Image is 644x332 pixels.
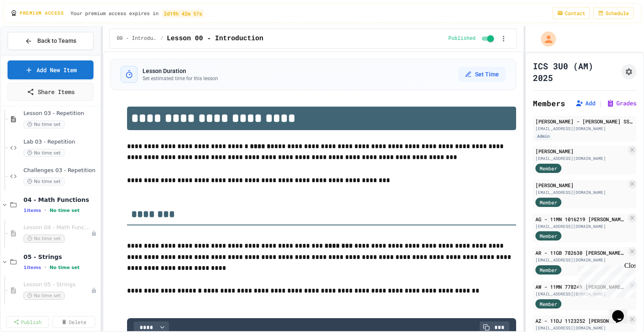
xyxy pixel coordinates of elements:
[535,189,626,196] div: [EMAIL_ADDRESS][DOMAIN_NAME]
[70,10,205,16] span: Your premium access expires in
[23,149,65,157] span: No time set
[23,253,99,261] span: 05 - Strings
[91,288,97,293] div: Unpublished
[540,300,557,308] span: Member
[535,257,626,263] div: [EMAIL_ADDRESS][DOMAIN_NAME]
[535,325,626,331] div: [EMAIL_ADDRESS][DOMAIN_NAME]
[167,34,263,44] span: Lesson 00 - Introduction
[91,230,97,236] div: Unpublished
[540,199,557,206] span: Member
[3,3,58,53] div: Chat with us now!Close
[535,317,626,324] div: AZ - 11DJ 1123252 [PERSON_NAME] SS
[540,232,557,240] span: Member
[117,35,157,42] span: 00 - Introduction
[535,283,626,290] div: AW - 11MN 778249 [PERSON_NAME] SS
[535,223,626,230] div: [EMAIL_ADDRESS][DOMAIN_NAME]
[8,83,93,101] a: Share Items
[49,208,80,213] span: No time set
[23,196,99,204] span: 04 - Math Functions
[606,99,636,107] button: Grades
[535,133,551,140] div: Admin
[143,75,218,82] p: Set estimated time for this lesson
[49,265,80,270] span: No time set
[621,64,636,79] button: Assignment Settings
[8,60,93,79] a: Add New Item
[533,60,618,84] h1: ICS 3U0 (AM) 2025
[52,316,96,328] a: Delete
[23,178,65,186] span: No time set
[535,155,626,162] div: [EMAIL_ADDRESS][DOMAIN_NAME]
[458,67,506,82] button: Set Time
[535,249,626,256] div: AR - 11GB 782630 [PERSON_NAME] SS
[37,37,76,45] span: Back to Teams
[143,67,218,75] h3: Lesson Duration
[44,207,46,214] span: •
[449,35,476,42] span: Published
[535,215,626,223] div: AG - 11MN 1016219 [PERSON_NAME] SS
[23,235,65,243] span: No time set
[23,139,99,146] span: Lab 03 - Repetition
[162,10,203,17] span: 2 d 19 h 42 m 57 s
[593,7,634,19] button: Schedule
[6,316,49,328] a: Publish
[23,281,91,288] span: Lesson 05 - Strings
[23,208,41,213] span: 1 items
[540,165,557,172] span: Member
[20,10,64,17] span: PREMIUM ACCESS
[535,291,626,297] div: [EMAIL_ADDRESS][DOMAIN_NAME]
[540,266,557,274] span: Member
[23,110,99,117] span: Lesson 03 - Repetition
[533,97,565,109] h2: Members
[23,224,91,231] span: Lesson 04 - Math Functions
[535,181,626,189] div: [PERSON_NAME]
[23,292,65,300] span: No time set
[160,35,163,42] span: /
[8,32,93,50] button: Back to Teams
[532,29,558,49] div: My Account
[553,7,590,19] button: Contact
[23,120,65,128] span: No time set
[535,147,626,155] div: [PERSON_NAME]
[575,99,595,107] button: Add
[449,34,496,44] div: Content is published and visible to students
[44,264,46,271] span: •
[609,298,636,324] iframe: chat widget
[535,125,634,132] div: [EMAIL_ADDRESS][DOMAIN_NAME]
[23,167,99,174] span: Challenges 03 - Repetition
[574,262,636,298] iframe: chat widget
[599,98,603,108] span: |
[23,265,41,270] span: 1 items
[535,118,634,125] div: [PERSON_NAME] - [PERSON_NAME] SS (2652)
